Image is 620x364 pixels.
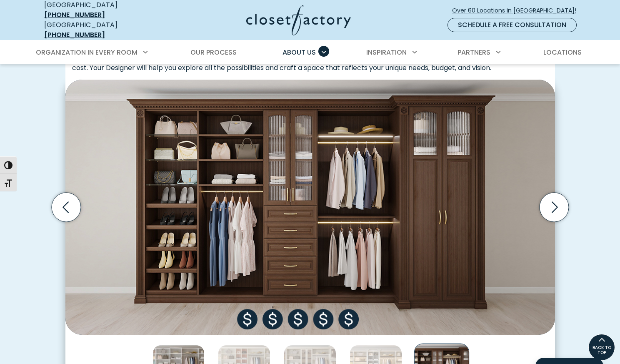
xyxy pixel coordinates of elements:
[452,3,583,18] a: Over 60 Locations in [GEOGRAPHIC_DATA]!
[457,48,490,57] span: Partners
[246,5,351,35] img: Closet Factory Logo
[543,48,582,57] span: Locations
[65,80,555,335] img: Budget options at Closet Factory Tier 5
[589,345,615,355] span: BACK TO TOP
[447,18,577,32] a: Schedule a Free Consultation
[282,48,316,57] span: About Us
[44,10,105,20] a: [PHONE_NUMBER]
[48,189,84,225] button: Previous slide
[452,6,583,15] span: Over 60 Locations in [GEOGRAPHIC_DATA]!
[30,41,590,64] nav: Primary Menu
[366,48,407,57] span: Inspiration
[536,189,572,225] button: Next slide
[44,20,165,40] div: [GEOGRAPHIC_DATA]
[190,48,237,57] span: Our Process
[44,30,105,40] a: [PHONE_NUMBER]
[588,334,615,361] a: BACK TO TOP
[36,48,137,57] span: Organization in Every Room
